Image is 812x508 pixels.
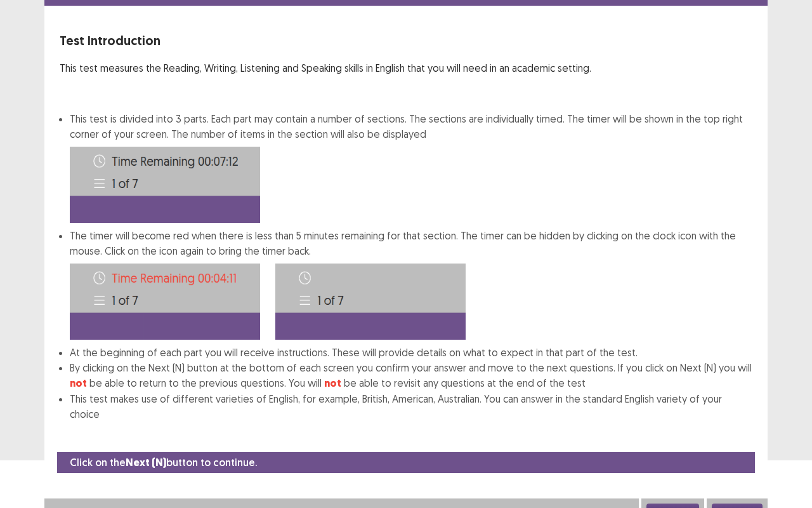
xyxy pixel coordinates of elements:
[70,391,752,422] li: This test makes use of different varieties of English, for example, British, American, Australian...
[70,345,752,360] li: At the beginning of each part you will receive instructions. These will provide details on what t...
[126,456,166,469] strong: Next (N)
[60,31,752,50] p: Test Introduction
[60,60,752,76] p: This test measures the Reading, Writing, Listening and Speaking skills in English that you will n...
[70,377,87,390] strong: not
[70,455,257,471] p: Click on the button to continue.
[70,147,260,223] img: Time-image
[70,264,260,340] img: Time-image
[70,228,752,345] li: The timer will become red when there is less than 5 minutes remaining for that section. The timer...
[70,360,752,391] li: By clicking on the Next (N) button at the bottom of each screen you confirm your answer and move ...
[324,377,341,390] strong: not
[70,111,752,223] li: This test is divided into 3 parts. Each part may contain a number of sections. The sections are i...
[275,264,466,340] img: Time-image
